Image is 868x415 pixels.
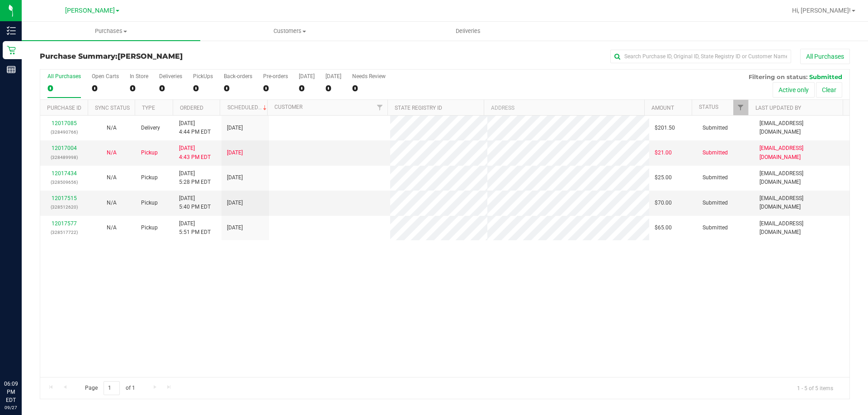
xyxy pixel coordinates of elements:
span: Purchases [22,27,200,35]
inline-svg: Retail [7,46,16,55]
a: Scheduled [227,104,269,111]
span: [DATE] 5:40 PM EDT [179,194,211,211]
inline-svg: Reports [7,65,16,74]
a: Filter [733,100,748,115]
button: N/A [107,173,117,182]
button: Active only [773,82,815,98]
div: 0 [325,83,341,93]
a: 12017434 [52,170,77,177]
span: Customers [201,27,378,35]
span: Submitted [703,199,728,207]
span: Delivery [141,124,160,132]
span: Page of 1 [77,381,142,395]
span: [EMAIL_ADDRESS][DOMAIN_NAME] [759,219,844,237]
a: Last Updated By [755,105,801,111]
a: 12017085 [52,120,77,126]
p: (328489998) [46,153,82,162]
a: Type [142,105,155,111]
button: N/A [107,199,117,207]
span: Pickup [141,173,158,182]
p: (328517722) [46,228,82,237]
div: [DATE] [325,73,341,79]
h3: Purchase Summary: [40,52,310,61]
a: 12017004 [52,145,77,151]
p: 06:09 PM EDT [4,380,18,404]
div: Back-orders [224,73,252,79]
a: Customer [274,104,302,110]
button: N/A [107,149,117,157]
input: 1 [104,381,120,395]
span: Not Applicable [107,125,117,131]
p: 09/27 [4,404,18,411]
span: Not Applicable [107,200,117,206]
span: $201.50 [655,124,675,132]
a: Purchase ID [47,105,81,111]
a: 12017577 [52,220,77,227]
div: 0 [193,83,213,93]
p: (328512620) [46,203,82,211]
a: Filter [373,100,387,115]
div: In Store [130,73,148,79]
span: Not Applicable [107,149,117,156]
p: (328509656) [46,178,82,187]
span: [EMAIL_ADDRESS][DOMAIN_NAME] [759,119,844,136]
span: [DATE] 4:43 PM EDT [179,144,211,161]
span: Pickup [141,199,158,207]
a: Amount [651,105,674,111]
span: 1 - 5 of 5 items [790,381,840,395]
div: Needs Review [352,73,386,79]
div: PickUps [193,73,213,79]
div: 0 [92,83,119,93]
span: [DATE] [227,149,243,157]
span: [DATE] 5:28 PM EDT [179,169,211,187]
a: Sync Status [95,105,130,111]
div: Pre-orders [263,73,288,79]
span: Submitted [809,73,842,80]
span: $70.00 [655,199,672,207]
a: Ordered [180,105,203,111]
input: Search Purchase ID, Original ID, State Registry ID or Customer Name... [610,50,791,63]
span: Submitted [703,224,728,232]
span: [DATE] [227,124,243,132]
span: Not Applicable [107,174,117,181]
span: [EMAIL_ADDRESS][DOMAIN_NAME] [759,194,844,211]
span: [DATE] 5:51 PM EDT [179,219,211,237]
span: Deliveries [443,27,493,35]
div: 0 [130,83,148,93]
inline-svg: Inventory [7,26,16,35]
span: $65.00 [655,224,672,232]
div: Open Carts [92,73,119,79]
a: Customers [200,22,379,41]
span: [EMAIL_ADDRESS][DOMAIN_NAME] [759,169,844,187]
a: Status [699,104,718,110]
button: N/A [107,124,117,132]
div: 0 [47,83,81,93]
div: 0 [159,83,182,93]
span: [DATE] [227,173,243,182]
div: 0 [263,83,288,93]
div: [DATE] [299,73,315,79]
span: [DATE] 4:44 PM EDT [179,119,211,136]
button: N/A [107,224,117,232]
span: [PERSON_NAME] [118,52,183,61]
span: Submitted [703,173,728,182]
span: Hi, [PERSON_NAME]! [792,7,851,14]
span: [DATE] [227,199,243,207]
div: Deliveries [159,73,182,79]
th: Address [484,100,644,116]
span: Filtering on status: [749,73,807,80]
button: All Purchases [800,49,850,64]
span: [EMAIL_ADDRESS][DOMAIN_NAME] [759,144,844,161]
span: [PERSON_NAME] [65,7,115,14]
iframe: Resource center [9,343,36,370]
span: [DATE] [227,224,243,232]
span: Pickup [141,149,158,157]
div: 0 [224,83,252,93]
span: Submitted [703,149,728,157]
span: $25.00 [655,173,672,182]
div: 0 [299,83,315,93]
a: Deliveries [379,22,557,41]
span: $21.00 [655,149,672,157]
div: 0 [352,83,386,93]
span: Pickup [141,224,158,232]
